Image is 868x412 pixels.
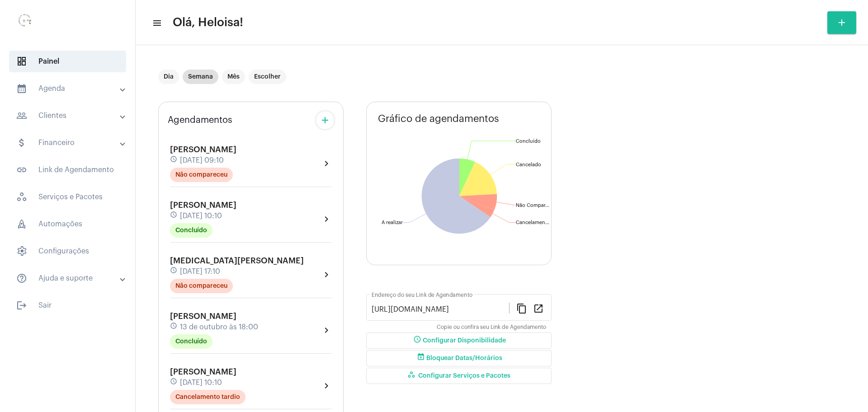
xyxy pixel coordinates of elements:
[533,303,544,314] mat-icon: open_in_new
[170,211,178,221] mat-icon: schedule
[7,5,43,41] img: 0d939d3e-dcd2-0964-4adc-7f8e0d1a206f.png
[173,15,243,30] span: Olá, Heloisa!
[407,373,510,379] span: Configurar Serviços e Pacotes
[366,350,552,366] button: Bloquear Datas/Horários
[170,201,236,209] span: [PERSON_NAME]
[437,324,546,331] mat-hint: Copie ou confira seu Link de Agendamento
[16,219,27,229] span: sidenav icon
[158,70,179,84] mat-chip: Dia
[180,212,222,220] span: [DATE] 10:10
[836,17,847,28] mat-icon: add
[9,186,126,208] span: Serviços e Pacotes
[170,155,178,165] mat-icon: schedule
[16,192,27,202] span: sidenav icon
[9,213,126,235] span: Automações
[170,279,233,293] mat-chip: Não compareceu
[16,56,27,67] span: sidenav icon
[366,332,552,349] button: Configurar Disponibilidade
[16,273,27,284] mat-icon: sidenav icon
[412,335,423,346] mat-icon: schedule
[516,220,549,225] text: Cancelamen...
[16,83,121,94] mat-panel-title: Agenda
[170,368,236,376] span: [PERSON_NAME]
[5,132,135,154] mat-expansion-panel-header: sidenav iconFinanceiro
[407,370,418,381] mat-icon: workspaces_outlined
[180,379,222,387] span: [DATE] 10:10
[516,203,549,208] text: Não Compar...
[9,295,126,316] span: Sair
[321,380,332,391] mat-icon: chevron_right
[415,353,426,364] mat-icon: event_busy
[249,70,286,84] mat-chip: Escolher
[170,145,236,154] span: [PERSON_NAME]
[180,267,220,276] span: [DATE] 17:10
[222,70,245,84] mat-chip: Mês
[372,305,509,314] input: Link
[516,303,527,314] mat-icon: content_copy
[382,220,403,225] text: A realizar
[16,273,121,284] mat-panel-title: Ajuda e suporte
[170,390,245,404] mat-chip: Cancelamento tardio
[412,337,506,344] span: Configurar Disponibilidade
[321,269,332,280] mat-icon: chevron_right
[16,164,27,175] mat-icon: sidenav icon
[5,267,135,289] mat-expansion-panel-header: sidenav iconAjuda e suporte
[16,110,121,121] mat-panel-title: Clientes
[516,139,541,144] text: Concluído
[183,70,218,84] mat-chip: Semana
[170,223,212,238] mat-chip: Concluído
[9,240,126,262] span: Configurações
[415,355,502,361] span: Bloquear Datas/Horários
[16,83,27,94] mat-icon: sidenav icon
[366,368,552,384] button: Configurar Serviços e Pacotes
[152,18,161,28] mat-icon: sidenav icon
[180,323,258,331] span: 13 de outubro às 18:00
[16,246,27,257] span: sidenav icon
[170,334,212,349] mat-chip: Concluído
[16,300,27,311] mat-icon: sidenav icon
[170,257,304,265] span: [MEDICAL_DATA][PERSON_NAME]
[16,137,121,148] mat-panel-title: Financeiro
[321,158,332,169] mat-icon: chevron_right
[321,325,332,336] mat-icon: chevron_right
[170,168,233,182] mat-chip: Não compareceu
[516,162,541,167] text: Cancelado
[321,214,332,225] mat-icon: chevron_right
[9,51,126,72] span: Painel
[5,78,135,99] mat-expansion-panel-header: sidenav iconAgenda
[170,267,178,276] mat-icon: schedule
[320,115,330,126] mat-icon: add
[168,115,232,125] span: Agendamentos
[378,113,499,124] span: Gráfico de agendamentos
[16,110,27,121] mat-icon: sidenav icon
[5,105,135,126] mat-expansion-panel-header: sidenav iconClientes
[16,137,27,148] mat-icon: sidenav icon
[170,378,178,388] mat-icon: schedule
[180,156,224,164] span: [DATE] 09:10
[9,159,126,181] span: Link de Agendamento
[170,312,236,320] span: [PERSON_NAME]
[170,322,178,332] mat-icon: schedule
